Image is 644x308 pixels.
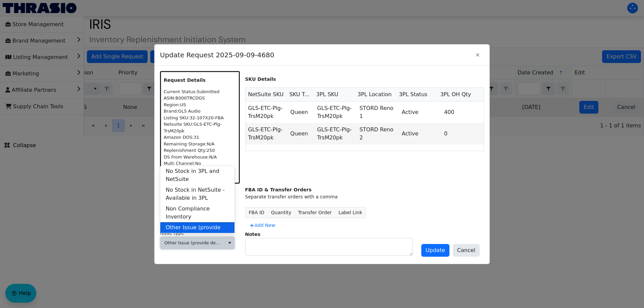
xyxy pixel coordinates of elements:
div: Current Status: Submitted [164,88,236,95]
td: GLS-ETC-Plg-TrsM20pk [246,102,288,123]
button: Cancel [453,244,480,257]
span: Add New [249,222,275,229]
th: Transfer Order [295,207,335,218]
button: Close [471,49,484,61]
div: ASIN: B000TRCDGS [164,95,236,102]
div: Replenishment Qty: 250 [164,147,236,154]
td: STORD Reno 2 [357,123,399,144]
td: 400 [441,102,484,123]
td: GLS-ETC-Plg-TrsM20pk [246,123,288,144]
div: Netsuite SKU: GLS-ETC-Plg-TrsM20pk [164,121,236,134]
div: Separate transfer orders with a comma [245,193,484,200]
span: Cancel [457,246,475,254]
div: Brand: GLS Audio [164,108,236,115]
span: Update [426,246,445,254]
span: SKU Type [289,90,311,99]
button: select [225,237,234,249]
p: Request Details [164,77,236,84]
span: Update Request 2025-09-09-4680 [160,47,471,63]
button: Update [421,244,449,257]
td: Queen [288,102,315,123]
td: Active [399,102,441,123]
td: STORD Reno 1 [357,102,399,123]
label: Notes [245,232,261,237]
p: SKU Details [245,76,484,83]
div: Listing SKU: 32-107X20-FBA [164,115,236,121]
th: Quantity [268,207,295,218]
span: No Stock in 3PL and NetSuite [166,167,229,183]
div: Multi Channel: No [164,160,236,167]
td: Active [399,123,441,144]
span: Non Compliance Inventory [166,205,229,221]
div: Remaining Storage: N/A [164,141,236,147]
td: GLS-ETC-Plg-TrsM20pk [315,123,357,144]
span: Other Issue (provide details in notes) [166,224,229,240]
th: Label Link [335,207,366,218]
button: Add New [245,220,279,231]
span: NetSuite SKU [248,90,284,99]
span: 3PL Status [399,90,427,99]
span: No Stock in NetSuite - Available in 3PL [166,186,229,202]
span: Other Issue (provide details in notes) [164,240,221,246]
td: Queen [288,123,315,144]
th: FBA ID [245,207,268,218]
span: 3PL OH Qty [440,90,471,99]
div: DS From Warehouse: N/A [164,154,236,161]
span: 3PL SKU [316,90,338,99]
div: FBA ID & Transfer Orders [245,186,484,193]
span: 3PL Location [358,90,392,99]
div: Amazon DOS: 31 [164,134,236,141]
div: Region: US [164,102,236,108]
td: GLS-ETC-Plg-TrsM20pk [315,102,357,123]
td: 0 [441,123,484,144]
